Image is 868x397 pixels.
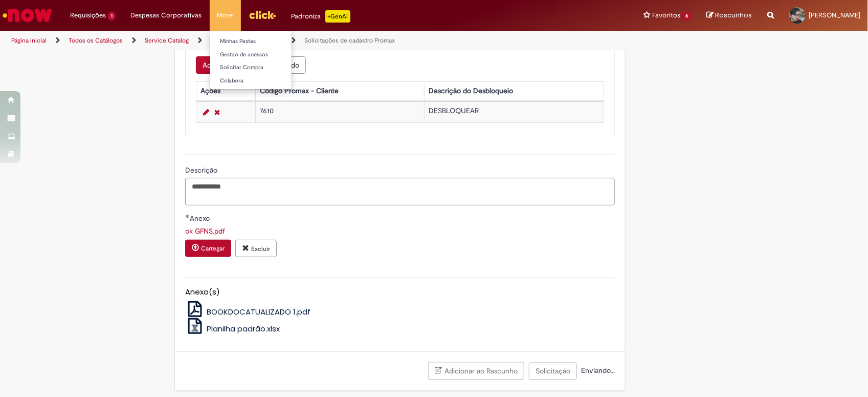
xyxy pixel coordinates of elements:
span: Despesas Corporativas [131,10,202,20]
span: Favoritos [652,10,680,20]
small: Carregar [201,245,225,253]
a: Solicitações de cadastro Promax [304,36,395,45]
span: Requisições [70,10,106,20]
a: BOOKDOCATUALIZADO 1.pdf [185,306,310,317]
a: Download de ok GFNS.pdf [185,226,225,236]
a: Remover linha 1 [212,106,222,118]
a: Service Catalog [145,36,189,45]
button: Excluir anexo ok GFNS.pdf [235,240,277,257]
textarea: Descrição [185,178,615,206]
span: More [217,10,233,20]
td: 7610 [256,101,425,122]
img: click_logo_yellow_360x200.png [249,7,276,23]
a: Gestão de acessos [210,49,323,60]
span: Rascunhos [715,10,752,20]
a: Planilha padrão.xlsx [185,323,280,334]
span: Descrição [185,165,219,175]
th: Ações [196,81,256,100]
a: Minhas Pastas [210,36,323,47]
ul: More [210,31,292,90]
td: DESBLOQUEAR [425,101,604,122]
span: Obrigatório Preenchido [185,214,190,218]
span: BOOKDOCATUALIZADO 1.pdf [207,306,310,317]
span: [PERSON_NAME] [809,11,860,19]
span: 6 [682,12,691,20]
a: Colabora [210,75,323,87]
span: Planilha padrão.xlsx [207,323,280,334]
span: Enviando... [579,366,615,375]
span: Anexo [190,214,212,223]
button: Add a row for Informações do desbloqueio [196,56,239,74]
small: Excluir [251,245,270,253]
button: Carregar anexo de Anexo Required [185,240,231,257]
span: 1 [108,12,116,20]
ul: Trilhas de página [8,31,571,50]
a: Solicitar Compra [210,62,323,73]
a: Todos os Catálogos [69,36,123,45]
img: ServiceNow [1,5,54,26]
a: Página inicial [11,36,47,45]
div: Padroniza [292,10,350,23]
th: Descrição do Desbloqueio [425,81,604,100]
th: Código Promax - Cliente [256,81,425,100]
a: Editar Linha 1 [201,106,212,118]
h5: Anexo(s) [185,288,615,297]
a: Rascunhos [706,11,752,20]
p: +GenAi [325,10,350,23]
